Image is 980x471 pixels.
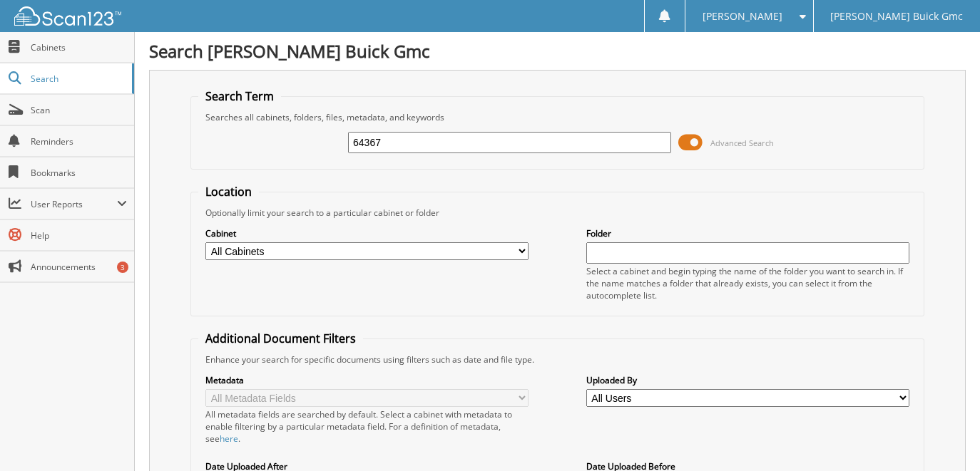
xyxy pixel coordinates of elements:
[198,184,259,200] legend: Location
[31,41,127,53] span: Cabinets
[220,433,238,445] a: here
[198,207,917,219] div: Optionally limit your search to a particular cabinet or folder
[198,88,281,104] legend: Search Term
[198,331,363,346] legend: Additional Document Filters
[14,6,121,26] img: scan123-logo-white.svg
[205,227,529,239] label: Cabinet
[31,229,127,242] span: Help
[710,138,774,148] span: Advanced Search
[205,408,529,445] div: All metadata fields are searched by default. Select a cabinet with metadata to enable filtering b...
[205,374,529,386] label: Metadata
[31,104,127,116] span: Scan
[703,12,782,21] span: [PERSON_NAME]
[830,12,963,21] span: [PERSON_NAME] Buick Gmc
[149,39,966,63] h1: Search [PERSON_NAME] Buick Gmc
[31,73,125,85] span: Search
[586,374,909,386] label: Uploaded By
[31,135,127,147] span: Reminders
[198,111,917,123] div: Searches all cabinets, folders, files, metadata, and keywords
[31,167,127,179] span: Bookmarks
[31,198,117,210] span: User Reports
[586,227,909,239] label: Folder
[117,262,128,273] div: 3
[31,261,127,273] span: Announcements
[586,265,909,301] div: Select a cabinet and begin typing the name of the folder you want to search in. If the name match...
[198,353,917,366] div: Enhance your search for specific documents using filters such as date and file type.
